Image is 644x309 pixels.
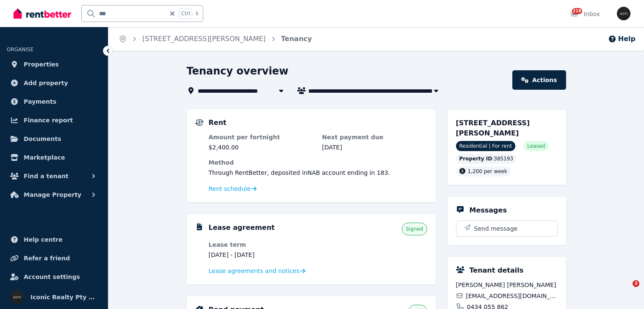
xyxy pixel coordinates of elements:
[470,205,507,215] h5: Messages
[633,280,639,287] span: 3
[24,115,73,125] span: Finance report
[24,235,63,245] span: Help centre
[24,171,69,181] span: Find a tenant
[281,35,312,43] a: Tenancy
[572,8,582,14] span: 218
[209,158,427,167] dt: Method
[466,292,557,300] span: [EMAIL_ADDRESS][DOMAIN_NAME]
[7,74,101,91] a: Add property
[30,292,98,302] span: Iconic Realty Pty Ltd
[209,169,390,176] span: Through RentBetter , deposited in NAB account ending in 183 .
[24,253,70,263] span: Refer a friend
[209,240,314,249] dt: Lease term
[456,221,557,236] button: Send message
[195,119,204,126] img: Rental Payments
[10,290,24,304] img: Iconic Realty Pty Ltd
[24,134,61,144] span: Documents
[468,168,507,174] span: 1,200 per week
[108,27,322,51] nav: Breadcrumb
[7,186,101,203] button: Manage Property
[209,267,306,275] a: Lease agreements and notices
[209,267,300,275] span: Lease agreements and notices
[7,56,101,73] a: Properties
[209,185,257,193] a: Rent schedule
[24,78,68,88] span: Add property
[474,224,518,233] span: Send message
[24,97,56,107] span: Payments
[456,281,558,289] span: [PERSON_NAME] [PERSON_NAME]
[7,130,101,147] a: Documents
[608,34,636,44] button: Help
[7,250,101,267] a: Refer a friend
[187,64,289,78] h1: Tenancy overview
[456,154,517,164] div: : 385193
[406,226,423,232] span: Signed
[24,272,80,282] span: Account settings
[24,152,65,163] span: Marketplace
[7,112,101,129] a: Finance report
[459,155,492,162] span: Property ID
[570,10,600,18] div: Inbox
[209,133,314,141] dt: Amount per fortnight
[142,35,266,43] a: [STREET_ADDRESS][PERSON_NAME]
[24,59,59,69] span: Properties
[615,280,636,301] iframe: Intercom live chat
[470,265,524,276] h5: Tenant details
[322,143,427,152] dd: [DATE]
[209,143,314,152] dd: $2,400.00
[527,143,545,149] span: Leased
[209,185,251,193] span: Rent schedule
[209,223,275,233] h5: Lease agreement
[7,149,101,166] a: Marketplace
[7,231,101,248] a: Help centre
[24,190,81,200] span: Manage Property
[14,7,71,20] img: RentBetter
[209,118,227,128] h5: Rent
[7,168,101,185] button: Find a tenant
[7,93,101,110] a: Payments
[7,47,33,52] span: ORGANISE
[456,119,530,137] span: [STREET_ADDRESS][PERSON_NAME]
[179,8,192,19] span: Ctrl
[7,268,101,285] a: Account settings
[617,7,630,20] img: Iconic Realty Pty Ltd
[456,141,516,151] span: Residential | For rent
[209,251,314,259] dd: [DATE] - [DATE]
[196,10,199,17] span: k
[512,70,566,90] a: Actions
[322,133,427,141] dt: Next payment due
